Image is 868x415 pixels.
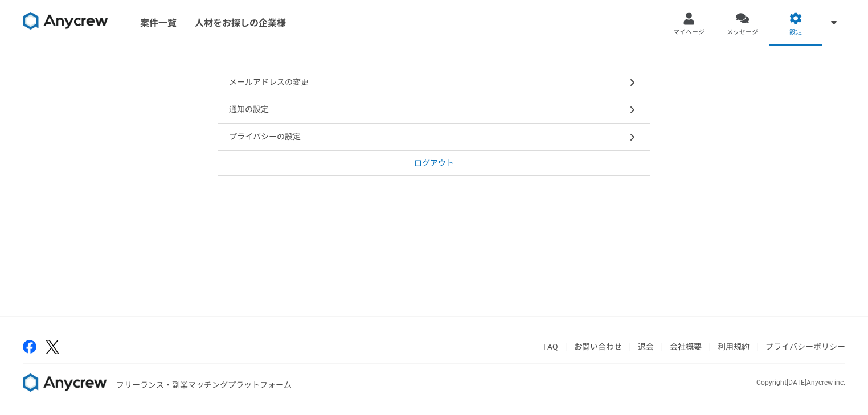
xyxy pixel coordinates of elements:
[789,28,802,37] span: 設定
[46,340,59,354] img: x-391a3a86.png
[23,12,108,30] img: 8DqYSo04kwAAAAASUVORK5CYII=
[638,342,654,351] a: 退会
[673,28,705,37] span: マイページ
[670,342,702,351] a: 会社概要
[229,104,269,116] p: 通知の設定
[765,342,845,351] a: プライバシーポリシー
[574,342,622,351] a: お問い合わせ
[116,379,292,391] p: フリーランス・副業マッチングプラットフォーム
[718,342,750,351] a: 利用規約
[229,131,301,143] p: プライバシーの設定
[218,151,650,176] a: ログアウト
[727,28,758,37] span: メッセージ
[23,340,36,354] img: facebook-2adfd474.png
[543,342,558,351] a: FAQ
[756,377,845,388] p: Copyright [DATE] Anycrew inc.
[229,76,309,88] p: メールアドレスの変更
[23,373,107,392] img: 8DqYSo04kwAAAAASUVORK5CYII=
[414,157,454,169] p: ログアウト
